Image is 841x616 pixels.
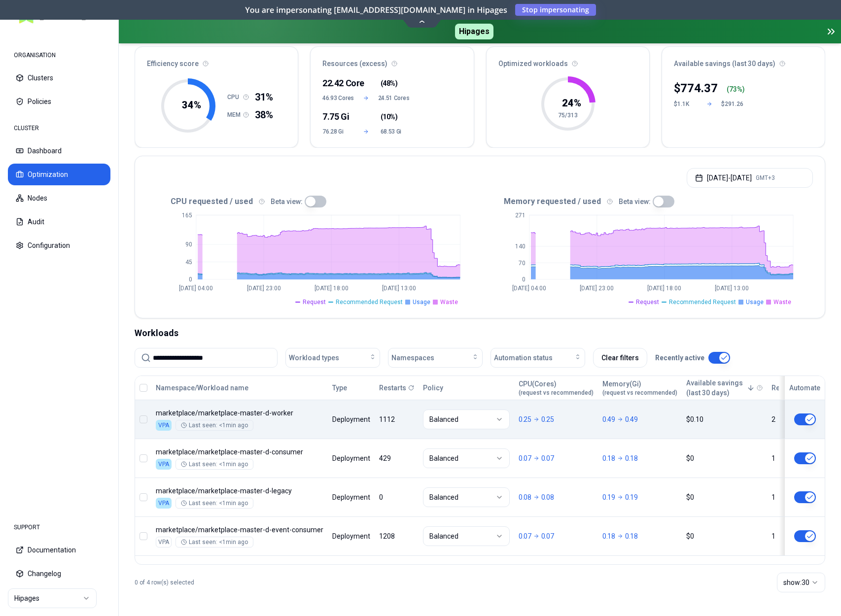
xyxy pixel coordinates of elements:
span: Hipages [455,24,493,39]
button: Namespaces [388,348,483,368]
p: 0.19 [602,492,615,502]
p: 73 [729,84,737,94]
span: Recommended Request [669,298,736,306]
p: marketplace-master-d-legacy [156,486,323,496]
div: 429 [379,453,414,463]
div: 1208 [379,531,414,541]
span: Namespaces [391,353,434,363]
span: (request vs recommended) [519,389,594,397]
div: Last seen: <1min ago [181,499,248,507]
div: CPU requested / used [147,196,480,207]
p: 0.08 [519,492,531,502]
div: 0 [379,492,414,502]
div: $1.1K [674,100,698,108]
div: Deployment [332,492,370,502]
p: 0.49 [625,414,638,424]
tspan: [DATE] 13:00 [382,285,416,292]
tspan: 140 [515,243,525,250]
div: $0 [686,531,763,541]
div: Last seen: <1min ago [181,460,248,468]
button: Automation status [491,348,585,368]
button: Clear filters [593,348,647,368]
div: 1 [771,492,805,502]
div: 1112 [379,414,414,424]
p: marketplace-master-d-worker [156,408,323,418]
tspan: 271 [515,212,525,219]
tspan: [DATE] 04:00 [512,285,546,292]
p: 0.07 [541,531,554,541]
p: 0.25 [519,414,531,424]
button: Available savings(last 30 days) [686,378,755,398]
tspan: [DATE] 23:00 [247,285,281,292]
div: ORGANISATION [8,45,110,65]
p: Recently active [655,353,704,363]
p: marketplace-master-d-event-consumer [156,525,323,535]
div: 2 [771,414,805,424]
div: $291.26 [721,100,745,108]
tspan: [DATE] 18:00 [315,285,349,292]
p: 0.18 [625,531,638,541]
button: Configuration [8,235,110,256]
button: Clusters [8,67,110,89]
div: 1 [771,531,805,541]
h1: MEM [227,111,243,119]
button: Audit [8,211,110,233]
tspan: [DATE] 13:00 [715,285,749,292]
div: CLUSTER [8,118,110,138]
div: VPA [156,498,172,509]
div: Policy [423,383,510,393]
span: 10% [383,112,395,122]
p: 0.18 [602,531,615,541]
tspan: 165 [182,212,192,219]
button: Replica(s) [771,378,805,398]
button: Type [332,378,347,398]
span: Automation status [494,353,553,363]
tspan: [DATE] 18:00 [647,285,681,292]
span: Waste [440,298,458,306]
span: GMT+3 [756,174,775,182]
span: ( ) [381,112,398,122]
div: Optimized workloads [487,47,649,74]
span: 24.51 Cores [378,94,410,102]
div: SUPPORT [8,517,110,537]
div: $0.10 [686,414,763,424]
span: Usage [413,298,430,306]
button: Documentation [8,539,110,561]
p: 774.37 [680,80,718,96]
p: 0 of 4 row(s) selected [135,579,194,586]
div: VPA [156,420,172,431]
div: Workloads [135,326,825,340]
p: marketplace-master-d-consumer [156,447,323,457]
div: Resources (excess) [311,47,473,74]
div: $0 [686,453,763,463]
tspan: [DATE] 23:00 [580,285,614,292]
span: Waste [773,298,791,306]
div: Deployment [332,414,370,424]
p: 0.18 [602,453,615,463]
h1: CPU [227,93,243,101]
p: 0.49 [602,414,615,424]
div: Memory(Gi) [602,379,677,397]
button: Namespace/Workload name [156,378,248,398]
span: Recommended Request [336,298,403,306]
div: Available savings (last 30 days) [662,47,825,74]
p: 0.07 [519,453,531,463]
div: $ [674,80,718,96]
div: ( %) [727,84,745,94]
button: Nodes [8,187,110,209]
p: 0.19 [625,492,638,502]
span: Workload types [289,353,339,363]
div: VPA [156,537,172,548]
span: (request vs recommended) [602,389,677,397]
span: 68.53 Gi [381,128,410,136]
span: 31% [255,90,273,104]
span: Usage [746,298,764,306]
tspan: 0 [522,276,525,283]
tspan: 70 [518,260,525,267]
div: Memory requested / used [480,196,813,207]
span: 76.28 Gi [322,128,351,136]
p: 0.08 [541,492,554,502]
div: 1 [771,453,805,463]
button: Memory(Gi)(request vs recommended) [602,378,677,398]
span: Request [636,298,659,306]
